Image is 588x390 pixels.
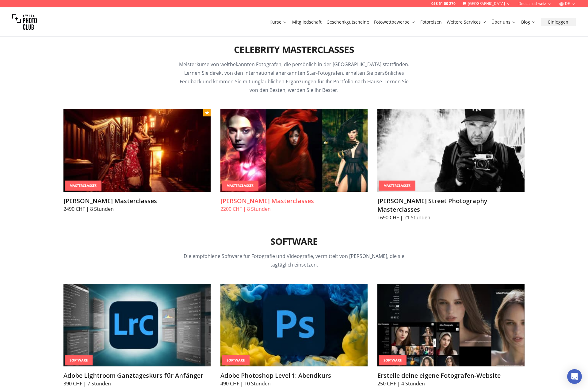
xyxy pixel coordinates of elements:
[444,18,489,26] button: Weitere Services
[491,19,516,25] a: Über uns
[63,284,211,366] img: Adobe Lightroom Ganztageskurs für Anfänger
[63,197,211,205] h3: [PERSON_NAME] Masterclasses
[420,19,442,25] a: Fotoreisen
[379,181,415,191] div: MasterClasses
[489,18,519,26] button: Über uns
[267,18,290,26] button: Kurse
[12,10,37,34] img: Swiss photo club
[521,19,536,25] a: Blog
[567,369,582,384] div: Open Intercom Messenger
[290,18,324,26] button: Mitgliedschaft
[292,19,322,25] a: Mitgliedschaft
[220,371,368,380] h3: Adobe Photoshop Level 1: Abendkurs
[447,19,487,25] a: Weitere Services
[377,197,525,214] h3: [PERSON_NAME] Street Photography Masterclasses
[377,109,525,192] img: Phil Penman Street Photography Masterclasses
[220,284,368,387] a: Adobe Photoshop Level 1: AbendkursSoftwareAdobe Photoshop Level 1: Abendkurs490 CHF | 10 Stunden
[234,44,354,55] h2: Celebrity Masterclasses
[63,284,211,387] a: Adobe Lightroom Ganztageskurs für AnfängerSoftwareAdobe Lightroom Ganztageskurs für Anfänger390 C...
[519,18,538,26] button: Blog
[324,18,372,26] button: Geschenkgutscheine
[220,284,368,366] img: Adobe Photoshop Level 1: Abendkurs
[63,205,211,213] p: 2490 CHF | 8 Stunden
[377,380,525,387] p: 250 CHF | 4 Stunden
[63,380,211,387] p: 390 CHF | 7 Stunden
[220,205,368,213] p: 2200 CHF | 8 Stunden
[541,18,576,26] button: Einloggen
[184,253,404,268] span: Die empfohlene Software für Fotografie und Videografie, vermittelt von [PERSON_NAME], die sie tag...
[374,19,415,25] a: Fotowettbewerbe
[326,19,369,25] a: Geschenkgutscheine
[63,109,211,213] a: Lindsay Adler MasterclassesMasterClasses[PERSON_NAME] Masterclasses2490 CHF | 8 Stunden
[418,18,444,26] button: Fotoreisen
[65,181,101,191] div: MasterClasses
[269,19,287,25] a: Kurse
[377,284,525,387] a: Erstelle deine eigene Fotografen-WebsiteSoftwareErstelle deine eigene Fotografen-Website250 CHF |...
[222,355,250,365] div: Software
[179,61,409,93] span: Meisterkurse von weltbekannten Fotografen, die persönlich in der [GEOGRAPHIC_DATA] stattfinden. L...
[220,380,368,387] p: 490 CHF | 10 Stunden
[372,18,418,26] button: Fotowettbewerbe
[63,109,211,192] img: Lindsay Adler Masterclasses
[377,284,525,366] img: Erstelle deine eigene Fotografen-Website
[220,109,368,213] a: Marco Benedetti MasterclassesMasterClasses[PERSON_NAME] Masterclasses2200 CHF | 8 Stunden
[222,181,258,191] div: MasterClasses
[377,214,525,221] p: 1690 CHF | 21 Stunden
[220,109,368,192] img: Marco Benedetti Masterclasses
[377,109,525,221] a: Phil Penman Street Photography MasterclassesMasterClasses[PERSON_NAME] Street Photography Masterc...
[220,197,368,205] h3: [PERSON_NAME] Masterclasses
[379,355,407,365] div: Software
[270,236,318,247] h2: Software
[65,355,93,365] div: Software
[377,371,525,380] h3: Erstelle deine eigene Fotografen-Website
[63,371,211,380] h3: Adobe Lightroom Ganztageskurs für Anfänger
[431,1,456,6] a: 058 51 00 270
